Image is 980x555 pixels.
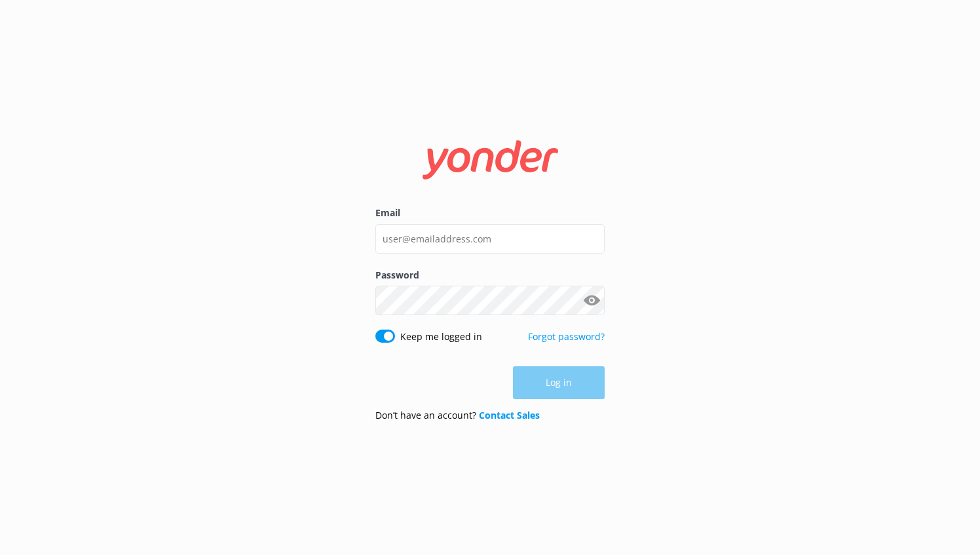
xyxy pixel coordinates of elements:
[400,330,482,344] label: Keep me logged in
[479,409,540,421] a: Contact Sales
[375,224,605,254] input: user@emailaddress.com
[375,268,605,282] label: Password
[578,288,605,314] button: Show password
[375,408,540,423] p: Don’t have an account?
[528,330,605,343] a: Forgot password?
[375,206,605,220] label: Email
